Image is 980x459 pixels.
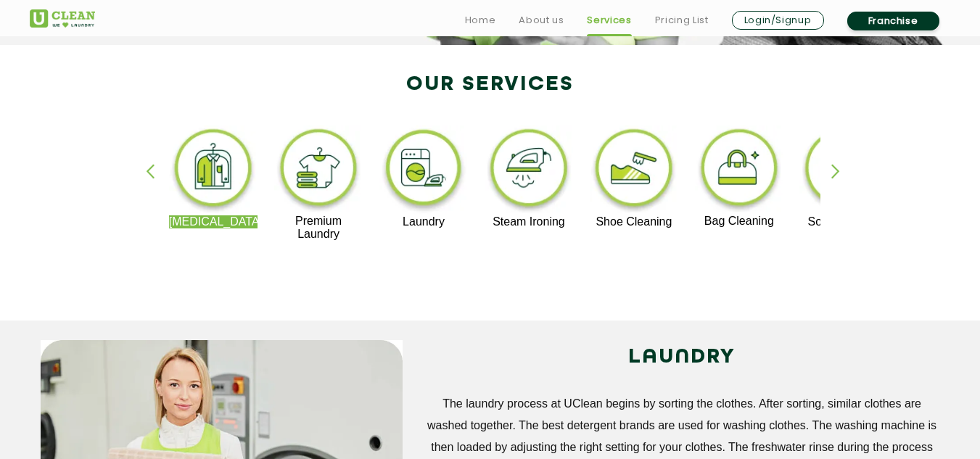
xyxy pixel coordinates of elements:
a: About us [519,12,564,29]
img: sofa_cleaning_11zon.webp [799,125,889,215]
p: [MEDICAL_DATA] [169,215,258,228]
img: laundry_cleaning_11zon.webp [379,125,469,215]
img: premium_laundry_cleaning_11zon.webp [274,125,363,215]
img: bag_cleaning_11zon.webp [695,125,784,215]
img: dry_cleaning_11zon.webp [169,125,258,215]
a: Home [465,12,496,29]
p: Steam Ironing [485,215,574,228]
a: Pricing List [655,12,709,29]
p: Laundry [379,215,469,228]
p: Sofa Cleaning [799,215,889,228]
img: UClean Laundry and Dry Cleaning [30,9,95,28]
a: Login/Signup [732,11,824,30]
p: Premium Laundry [274,215,363,241]
a: Services [587,12,631,29]
p: Bag Cleaning [695,215,784,228]
p: Shoe Cleaning [590,215,679,228]
h2: LAUNDRY [424,340,940,375]
img: shoe_cleaning_11zon.webp [590,125,679,215]
img: steam_ironing_11zon.webp [485,125,574,215]
a: Franchise [847,12,939,30]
